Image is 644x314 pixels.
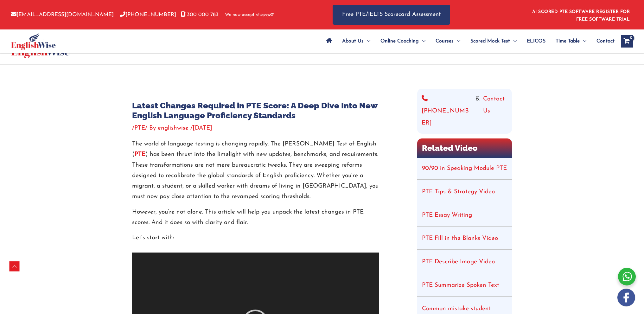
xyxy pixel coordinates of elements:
[11,33,56,50] img: cropped-ew-logo
[528,4,633,25] aside: Header Widget 1
[436,30,454,52] span: Courses
[422,165,507,171] a: 90/90 in Speaking Module PTE
[522,30,551,52] a: ELICOS
[337,30,375,52] a: About UsMenu Toggle
[158,125,188,131] span: englishwise
[510,30,517,52] span: Menu Toggle
[132,101,379,120] h1: Latest Changes Required in PTE Score: A Deep Dive Into New English Language Proficiency Standards
[551,30,591,52] a: Time TableMenu Toggle
[132,139,379,202] p: The world of language testing is changing rapidly. The [PERSON_NAME] Test of English ( ) has been...
[417,138,512,158] h2: Related Video
[380,30,419,52] span: Online Coaching
[419,30,425,52] span: Menu Toggle
[465,30,522,52] a: Scored Mock TestMenu Toggle
[527,30,545,52] span: ELICOS
[617,289,635,306] img: white-facebook.png
[422,282,499,288] a: PTE Summarize Spoken Text
[580,30,586,52] span: Menu Toggle
[532,10,630,22] a: AI SCORED PTE SOFTWARE REGISTER FOR FREE SOFTWARE TRIAL
[596,30,615,52] span: Contact
[591,30,615,52] a: Contact
[422,189,495,195] a: PTE Tips & Strategy Video
[422,93,472,129] a: [PHONE_NUMBER]
[342,30,364,52] span: About Us
[483,93,507,129] a: Contact Us
[430,30,465,52] a: CoursesMenu Toggle
[454,30,460,52] span: Menu Toggle
[621,35,633,48] a: View Shopping Cart, empty
[256,13,274,16] img: Afterpay-Logo
[422,259,495,265] a: PTE Describe Image Video
[422,212,472,218] a: PTE Essay Writing
[333,5,450,25] a: Free PTE/IELTS Scorecard Assessment
[321,30,615,52] nav: Site Navigation: Main Menu
[225,12,254,18] span: We now accept
[422,93,507,129] div: &
[134,125,145,131] a: PTE
[364,30,370,52] span: Menu Toggle
[193,125,212,131] span: [DATE]
[120,12,176,17] a: [PHONE_NUMBER]
[375,30,430,52] a: Online CoachingMenu Toggle
[422,235,498,241] a: PTE Fill in the Blanks Video
[470,30,510,52] span: Scored Mock Test
[135,151,145,157] a: PTE
[158,125,190,131] a: englishwise
[132,207,379,228] p: However, you’re not alone. This article will help you unpack the latest changes in PTE scores. An...
[556,30,580,52] span: Time Table
[132,233,379,243] p: Let’s start with:
[181,12,219,17] a: 1300 000 783
[132,124,379,133] div: / / By /
[11,12,114,17] a: [EMAIL_ADDRESS][DOMAIN_NAME]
